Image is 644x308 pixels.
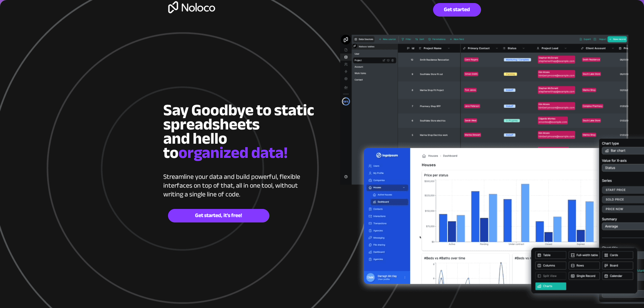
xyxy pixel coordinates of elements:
span: Streamline your data and build powerful, flexible interfaces on top of that, all in one tool, wit... [163,170,300,200]
span: Get started, it's free! [168,212,269,219]
a: Get started [433,3,481,17]
span: Get started [433,6,481,13]
span: organized data! [178,138,288,168]
span: Say Goodbye to static spreadsheets and hello to [163,95,314,168]
a: Get started, it's free! [168,209,269,222]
